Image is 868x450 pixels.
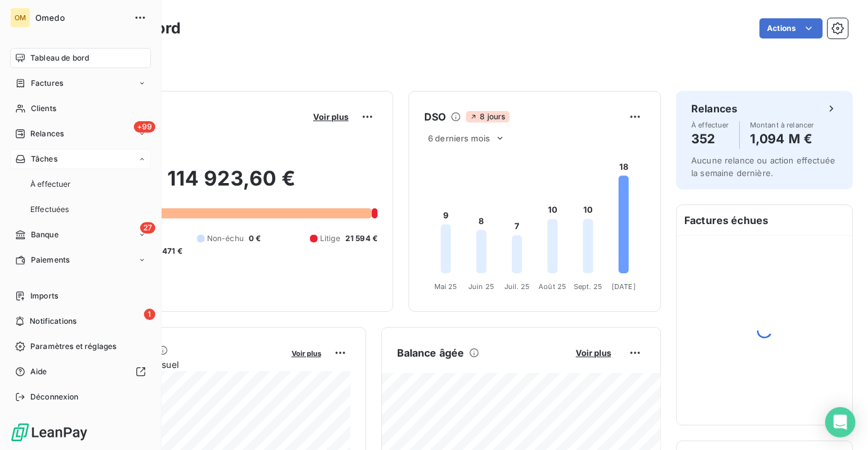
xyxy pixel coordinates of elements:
[10,422,88,442] img: Logo LeanPay
[468,282,494,291] tspan: Juin 25
[30,128,64,139] span: Relances
[750,121,814,129] span: Montant à relancer
[144,309,155,320] span: 1
[158,246,182,257] span: -471 €
[691,155,835,178] span: Aucune relance ou action effectuée la semaine dernière.
[677,205,852,235] h6: Factures échues
[313,112,348,122] span: Voir plus
[466,111,509,122] span: 8 jours
[309,111,352,122] button: Voir plus
[30,52,89,64] span: Tableau de bord
[10,362,151,382] a: Aide
[759,18,823,38] button: Actions
[574,282,602,291] tspan: Sept. 25
[71,358,283,371] span: Chiffre d'affaires mensuel
[424,109,446,124] h6: DSO
[691,129,729,149] h4: 352
[504,282,530,291] tspan: Juil. 25
[31,78,63,89] span: Factures
[288,347,325,358] button: Voir plus
[576,348,611,358] span: Voir plus
[31,229,59,240] span: Banque
[207,233,244,244] span: Non-échu
[691,101,737,116] h6: Relances
[35,13,126,23] span: Omedo
[31,254,69,266] span: Paiements
[434,282,458,291] tspan: Mai 25
[30,290,58,302] span: Imports
[825,407,855,437] div: Open Intercom Messenger
[538,282,566,291] tspan: Août 25
[572,347,615,358] button: Voir plus
[428,133,490,143] span: 6 derniers mois
[30,204,69,215] span: Effectuées
[10,8,30,28] div: OM
[345,233,378,244] span: 21 594 €
[750,129,814,149] h4: 1,094 M €
[30,179,71,190] span: À effectuer
[31,103,56,114] span: Clients
[691,121,729,129] span: À effectuer
[30,366,47,377] span: Aide
[612,282,636,291] tspan: [DATE]
[30,341,116,352] span: Paramètres et réglages
[249,233,261,244] span: 0 €
[31,153,57,165] span: Tâches
[30,316,76,327] span: Notifications
[397,345,465,360] h6: Balance âgée
[292,349,321,358] span: Voir plus
[320,233,340,244] span: Litige
[71,166,378,204] h2: 1 114 923,60 €
[30,391,79,403] span: Déconnexion
[134,121,155,133] span: +99
[140,222,155,234] span: 27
